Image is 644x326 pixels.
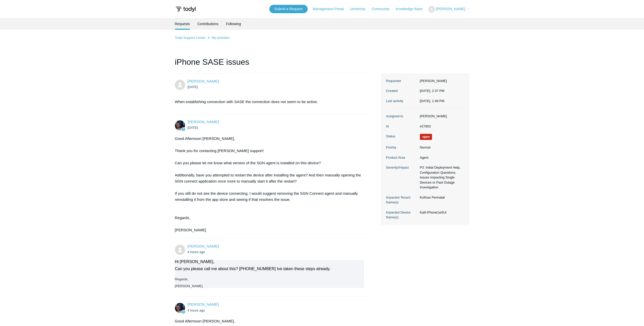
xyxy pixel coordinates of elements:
[207,36,229,40] li: My activities
[386,124,417,129] dt: Id
[372,6,395,12] a: Community
[386,99,417,104] dt: Last activity
[188,302,219,306] a: [PERSON_NAME]
[188,79,219,83] span: Nathan Sklar
[175,5,196,14] img: Todyl Support Center Help Center home page
[417,114,464,119] dd: [PERSON_NAME]
[386,78,417,84] dt: Requester
[175,278,364,281] p: Regards,
[386,88,417,93] dt: Created
[386,145,417,150] dt: Priority
[420,134,432,140] span: We are working on a response for you
[188,244,219,248] a: [PERSON_NAME]
[188,79,219,83] a: [PERSON_NAME]
[211,36,229,40] a: My activities
[386,155,417,160] dt: Product Area
[175,36,207,40] li: Todyl Support Center
[175,267,364,271] div: Can you please call me about this? [PHONE_NUMBER] Ive taken these steps already.
[175,18,190,30] li: Requests
[436,7,465,11] span: [PERSON_NAME]
[175,260,364,264] div: Hi [PERSON_NAME],
[188,308,205,312] time: 09/03/2025, 12:00
[175,99,364,105] p: When establishing connection with SASE the connection does not seem to be active.
[417,124,464,129] dd: #27853
[386,210,417,220] dt: Impacted Device Name(s)
[417,195,464,200] dd: Kofinas Perinatal
[417,155,464,160] dd: Agent
[417,78,464,84] dd: [PERSON_NAME]
[386,165,417,170] dt: Severity/Impact
[188,120,219,124] a: [PERSON_NAME]
[313,6,349,12] a: Management Portal
[420,89,444,93] time: 09/02/2025, 14:37
[175,56,369,73] h1: iPhone SASE issues
[350,6,370,12] a: University
[386,134,417,139] dt: Status
[197,18,219,30] a: Contributions
[417,165,464,190] dd: P3: Initial Deployment Help, Configuration Questions, Issues Impacting Single Devices or Past Out...
[188,85,198,89] time: 09/02/2025, 14:37
[188,250,205,254] time: 09/03/2025, 11:52
[175,36,206,40] a: Todyl Support Center
[188,120,219,124] span: Connor Davis
[188,302,219,306] span: Connor Davis
[428,6,469,12] button: [PERSON_NAME]
[396,6,427,12] a: Knowledge Base
[188,126,198,129] time: 09/02/2025, 14:53
[226,18,241,30] a: Following
[420,99,444,103] time: 09/03/2025, 13:48
[386,114,417,119] dt: Assigned to
[269,5,308,13] a: Submit a Request
[386,195,417,205] dt: Impacted Tenant Name(s)
[417,145,464,150] dd: Normal
[417,210,464,215] dd: Kalli iPhone1w5Ur
[188,244,219,248] span: Nathan Sklar
[175,136,364,233] div: Good Afternoon [PERSON_NAME], Thank you for contacting [PERSON_NAME] support! Can you please let ...
[175,284,364,288] p: [PERSON_NAME]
